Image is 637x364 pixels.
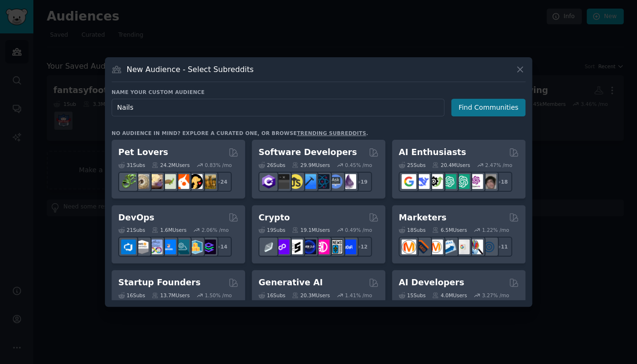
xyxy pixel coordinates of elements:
[492,172,512,192] div: + 18
[134,239,149,254] img: AWS_Certified_Experts
[202,227,229,233] div: 2.06 % /mo
[328,239,343,254] img: CryptoNews
[175,239,189,254] img: platformengineering
[485,162,512,168] div: 2.47 % /mo
[482,292,509,299] div: 3.27 % /mo
[118,227,145,233] div: 21 Sub s
[152,292,189,299] div: 13.7M Users
[301,174,316,189] img: iOSProgramming
[468,174,483,189] img: OpenAIDev
[399,162,425,168] div: 25 Sub s
[492,237,512,257] div: + 11
[188,239,203,254] img: aws_cdk
[261,239,276,254] img: ethfinance
[121,174,136,189] img: herpetology
[399,146,466,158] h2: AI Enthusiasts
[345,292,372,299] div: 1.41 % /mo
[212,237,232,257] div: + 14
[301,239,316,254] img: web3
[432,292,467,299] div: 4.0M Users
[288,174,303,189] img: learnjavascript
[188,174,203,189] img: PetAdvice
[399,277,464,289] h2: AI Developers
[352,237,372,257] div: + 12
[258,146,357,158] h2: Software Developers
[258,212,290,224] h2: Crypto
[205,162,232,168] div: 0.83 % /mo
[288,239,303,254] img: ethstaker
[275,174,289,189] img: software
[112,89,525,95] h3: Name your custom audience
[292,292,329,299] div: 20.3M Users
[468,239,483,254] img: MarketingResearch
[455,174,470,189] img: chatgpt_prompts_
[352,172,372,192] div: + 19
[292,162,329,168] div: 29.9M Users
[148,174,163,189] img: leopardgeckos
[212,172,232,192] div: + 24
[345,227,372,233] div: 0.49 % /mo
[161,239,176,254] img: DevOpsLinks
[118,146,168,158] h2: Pet Lovers
[399,212,446,224] h2: Marketers
[415,174,430,189] img: DeepSeek
[134,174,149,189] img: ballpython
[442,174,456,189] img: chatgpt_promptDesign
[432,162,470,168] div: 20.4M Users
[201,174,216,189] img: dogbreed
[112,99,444,116] input: Pick a short name, like "Digital Marketers" or "Movie-Goers"
[148,239,163,254] img: Docker_DevOps
[292,227,329,233] div: 19.1M Users
[112,130,368,136] div: No audience in mind? Explore a curated one, or browse .
[275,239,289,254] img: 0xPolygon
[432,227,467,233] div: 6.5M Users
[442,239,456,254] img: Emailmarketing
[455,239,470,254] img: googleads
[401,174,416,189] img: GoogleGeminiAI
[482,239,496,254] img: OnlineMarketing
[399,292,425,299] div: 15 Sub s
[152,227,186,233] div: 1.6M Users
[428,174,443,189] img: AItoolsCatalog
[161,174,176,189] img: turtle
[297,130,366,136] a: trending subreddits
[127,64,254,74] h3: New Audience - Select Subreddits
[401,239,416,254] img: content_marketing
[175,174,189,189] img: cockatiel
[152,162,189,168] div: 24.2M Users
[482,174,496,189] img: ArtificalIntelligence
[258,277,323,289] h2: Generative AI
[118,162,145,168] div: 31 Sub s
[118,212,154,224] h2: DevOps
[345,162,372,168] div: 0.45 % /mo
[258,227,285,233] div: 19 Sub s
[415,239,430,254] img: bigseo
[428,239,443,254] img: AskMarketing
[258,292,285,299] div: 16 Sub s
[315,239,329,254] img: defiblockchain
[205,292,232,299] div: 1.50 % /mo
[261,174,276,189] img: csharp
[315,174,329,189] img: reactnative
[201,239,216,254] img: PlatformEngineers
[328,174,343,189] img: AskComputerScience
[399,227,425,233] div: 18 Sub s
[118,277,200,289] h2: Startup Founders
[482,227,509,233] div: 1.22 % /mo
[451,99,525,116] button: Find Communities
[121,239,136,254] img: azuredevops
[341,239,356,254] img: defi_
[341,174,356,189] img: elixir
[118,292,145,299] div: 16 Sub s
[258,162,285,168] div: 26 Sub s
